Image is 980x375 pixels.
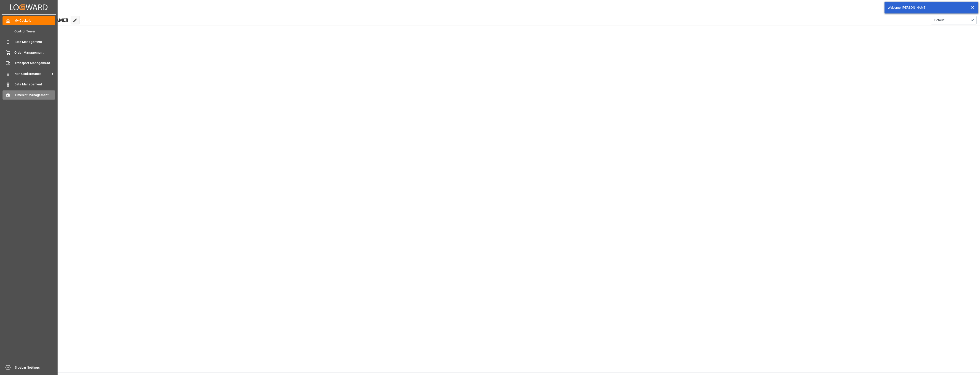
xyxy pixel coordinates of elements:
[3,90,55,99] a: Timeslot Management
[19,16,68,24] span: Hello [PERSON_NAME]!
[931,16,977,24] button: open menu
[14,71,50,76] span: Non Conformance
[3,80,55,89] a: Data Management
[14,29,55,34] span: Control Tower
[934,18,945,23] span: Default
[3,48,55,57] a: Order Management
[15,365,56,370] span: Sidebar Settings
[14,93,55,98] span: Timeslot Management
[3,37,55,46] a: Rate Management
[888,5,966,10] div: Welcome, [PERSON_NAME]
[14,40,55,44] span: Rate Management
[14,61,55,66] span: Transport Management
[3,16,55,25] a: My Cockpit
[3,27,55,36] a: Control Tower
[14,18,55,23] span: My Cockpit
[14,82,55,87] span: Data Management
[3,59,55,68] a: Transport Management
[14,50,55,55] span: Order Management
